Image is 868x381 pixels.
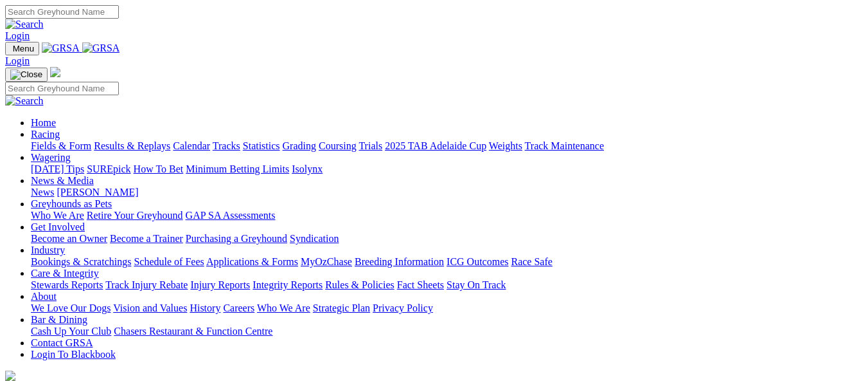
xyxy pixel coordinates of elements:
[50,67,60,77] img: logo-grsa-white.png
[5,82,119,95] input: Search
[31,210,84,221] a: Who We Are
[511,256,552,267] a: Race Safe
[313,302,370,313] a: Strategic Plan
[57,187,138,198] a: [PERSON_NAME]
[243,140,280,151] a: Statistics
[257,302,310,313] a: Who We Are
[190,302,220,313] a: History
[31,349,116,360] a: Login To Blackbook
[31,221,85,232] a: Get Involved
[13,44,34,53] span: Menu
[5,5,119,19] input: Search
[31,175,94,186] a: News & Media
[105,279,188,290] a: Track Injury Rebate
[5,19,44,30] img: Search
[31,187,863,198] div: News & Media
[252,279,323,290] a: Integrity Reports
[31,152,71,163] a: Wagering
[31,233,107,244] a: Become an Owner
[397,279,444,290] a: Fact Sheets
[82,42,120,54] img: GRSA
[223,302,254,313] a: Careers
[373,302,433,313] a: Privacy Policy
[359,140,382,151] a: Trials
[31,291,57,302] a: About
[31,163,84,174] a: [DATE] Tips
[31,314,87,325] a: Bar & Dining
[114,326,272,337] a: Chasers Restaurant & Function Centre
[190,279,250,290] a: Injury Reports
[10,70,42,80] img: Close
[31,337,93,348] a: Contact GRSA
[325,279,394,290] a: Rules & Policies
[31,245,65,256] a: Industry
[31,129,60,140] a: Racing
[110,233,183,244] a: Become a Trainer
[134,256,204,267] a: Schedule of Fees
[31,210,863,221] div: Greyhounds as Pets
[186,210,276,221] a: GAP SA Assessments
[31,198,112,209] a: Greyhounds as Pets
[31,140,91,151] a: Fields & Form
[87,210,183,221] a: Retire Your Greyhound
[113,302,187,313] a: Vision and Values
[42,42,80,54] img: GRSA
[31,302,863,314] div: About
[355,256,444,267] a: Breeding Information
[31,302,111,313] a: We Love Our Dogs
[489,140,522,151] a: Weights
[447,279,506,290] a: Stay On Track
[525,140,604,151] a: Track Maintenance
[213,140,240,151] a: Tracks
[5,55,30,66] a: Login
[5,371,15,381] img: logo-grsa-white.png
[5,95,44,107] img: Search
[31,140,863,152] div: Racing
[292,163,323,174] a: Isolynx
[447,256,508,267] a: ICG Outcomes
[94,140,170,151] a: Results & Replays
[87,163,130,174] a: SUREpick
[290,233,339,244] a: Syndication
[31,256,863,268] div: Industry
[206,256,298,267] a: Applications & Forms
[31,268,99,279] a: Care & Integrity
[301,256,352,267] a: MyOzChase
[31,326,863,337] div: Bar & Dining
[31,233,863,245] div: Get Involved
[5,42,39,55] button: Toggle navigation
[5,68,48,82] button: Toggle navigation
[319,140,357,151] a: Coursing
[186,163,289,174] a: Minimum Betting Limits
[134,163,184,174] a: How To Bet
[385,140,486,151] a: 2025 TAB Adelaide Cup
[31,163,863,175] div: Wagering
[31,256,131,267] a: Bookings & Scratchings
[5,30,30,41] a: Login
[283,140,316,151] a: Grading
[31,279,863,291] div: Care & Integrity
[173,140,210,151] a: Calendar
[31,326,111,337] a: Cash Up Your Club
[31,187,54,198] a: News
[186,233,287,244] a: Purchasing a Greyhound
[31,279,103,290] a: Stewards Reports
[31,117,56,128] a: Home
